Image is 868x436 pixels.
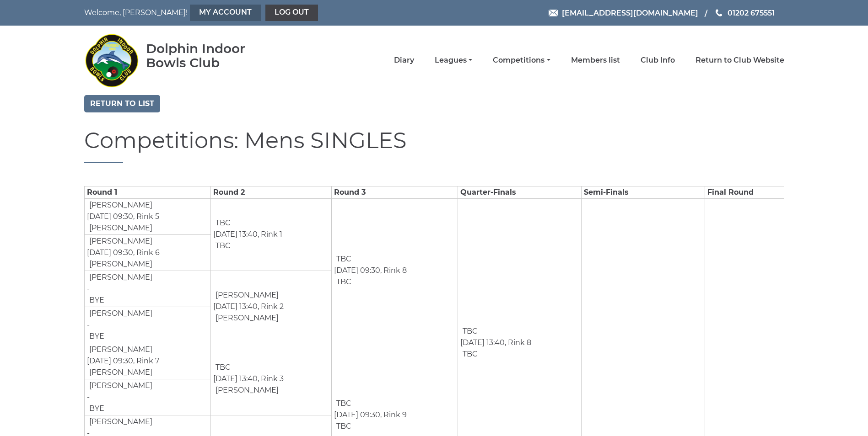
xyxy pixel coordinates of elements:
[87,235,153,247] td: [PERSON_NAME]
[331,198,458,343] td: [DATE] 09:30, Rink 8
[84,343,210,379] td: [DATE] 09:30, Rink 7
[84,5,368,21] nav: Welcome, [PERSON_NAME]!
[435,55,472,65] a: Leagues
[581,186,705,198] td: Semi-Finals
[210,271,331,343] td: [DATE] 13:40, Rink 2
[87,294,105,306] td: BYE
[87,344,153,356] td: [PERSON_NAME]
[562,8,698,17] span: [EMAIL_ADDRESS][DOMAIN_NAME]
[334,398,352,409] td: TBC
[84,271,210,307] td: -
[641,55,675,65] a: Club Info
[87,380,153,392] td: [PERSON_NAME]
[334,276,352,288] td: TBC
[549,10,558,16] img: Email
[146,42,275,70] div: Dolphin Indoor Bowls Club
[84,95,160,112] a: Return to list
[334,253,352,265] td: TBC
[213,289,279,301] td: [PERSON_NAME]
[460,325,478,337] td: TBC
[394,55,414,65] a: Diary
[84,186,210,198] td: Round 1
[87,258,153,270] td: [PERSON_NAME]
[84,307,210,343] td: -
[493,55,550,65] a: Competitions
[705,186,784,198] td: Final Round
[210,186,331,198] td: Round 2
[334,420,352,432] td: TBC
[87,416,153,428] td: [PERSON_NAME]
[84,128,784,163] h1: Competitions: Mens SINGLES
[458,186,581,198] td: Quarter-Finals
[331,186,458,198] td: Round 3
[571,55,620,65] a: Members list
[213,217,231,229] td: TBC
[87,367,153,378] td: [PERSON_NAME]
[84,198,210,234] td: [DATE] 09:30, Rink 5
[213,312,279,324] td: [PERSON_NAME]
[84,28,139,92] img: Dolphin Indoor Bowls Club
[87,308,153,319] td: [PERSON_NAME]
[84,379,210,415] td: -
[695,55,784,65] a: Return to Club Website
[190,5,261,21] a: My Account
[87,271,153,283] td: [PERSON_NAME]
[714,7,775,19] a: Phone us 01202 675551
[213,384,279,396] td: [PERSON_NAME]
[87,199,153,211] td: [PERSON_NAME]
[213,362,231,373] td: TBC
[460,348,478,360] td: TBC
[549,7,698,19] a: Email [EMAIL_ADDRESS][DOMAIN_NAME]
[84,234,210,271] td: [DATE] 09:30, Rink 6
[210,198,331,271] td: [DATE] 13:40, Rink 1
[716,9,722,16] img: Phone us
[87,403,105,415] td: BYE
[210,343,331,415] td: [DATE] 13:40, Rink 3
[87,330,105,342] td: BYE
[213,240,231,252] td: TBC
[265,5,318,21] a: Log out
[87,222,153,234] td: [PERSON_NAME]
[728,8,775,17] span: 01202 675551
